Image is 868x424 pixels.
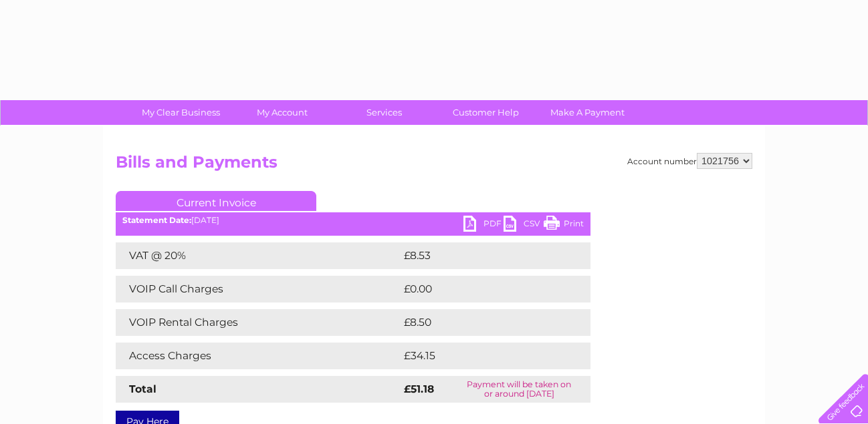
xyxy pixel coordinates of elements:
a: My Clear Business [126,100,236,125]
td: VAT @ 20% [116,242,401,269]
td: Access Charges [116,343,401,369]
strong: Total [129,383,156,395]
b: Statement Date: [122,215,191,225]
a: Customer Help [431,100,541,125]
td: £34.15 [401,343,562,369]
div: [DATE] [116,216,590,225]
a: Make A Payment [532,100,643,125]
a: Print [544,216,584,235]
a: Services [329,100,439,125]
td: VOIP Rental Charges [116,309,401,336]
a: My Account [227,100,338,125]
a: Current Invoice [116,191,316,211]
a: PDF [463,216,504,235]
td: VOIP Call Charges [116,276,401,302]
strong: £51.18 [404,383,434,395]
td: Payment will be taken on or around [DATE] [448,376,590,403]
td: £8.50 [401,309,559,336]
a: CSV [504,216,544,235]
div: Account number [627,153,752,169]
td: £0.00 [401,276,560,302]
td: £8.53 [401,242,559,269]
h2: Bills and Payments [116,153,752,178]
